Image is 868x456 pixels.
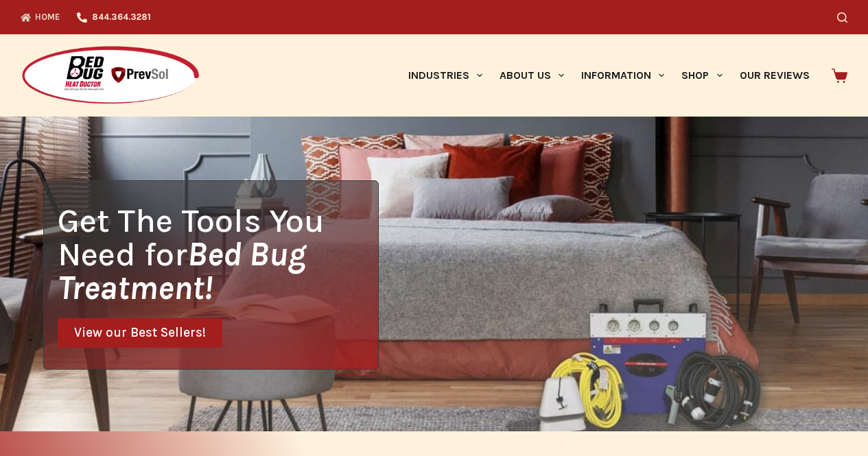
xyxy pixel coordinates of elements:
a: Shop [673,34,731,117]
a: View our Best Sellers! [58,318,222,348]
h1: Get The Tools You Need for [58,204,377,304]
a: Our Reviews [731,34,818,117]
span: View our Best Sellers! [74,326,206,339]
a: Industries [399,34,491,117]
img: Prevsol/Bed Bug Heat Doctor [21,45,200,106]
button: Search [837,12,847,23]
a: Information [573,34,673,117]
i: Bed Bug Treatment! [58,235,306,307]
nav: Primary [399,34,818,117]
a: About Us [491,34,572,117]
